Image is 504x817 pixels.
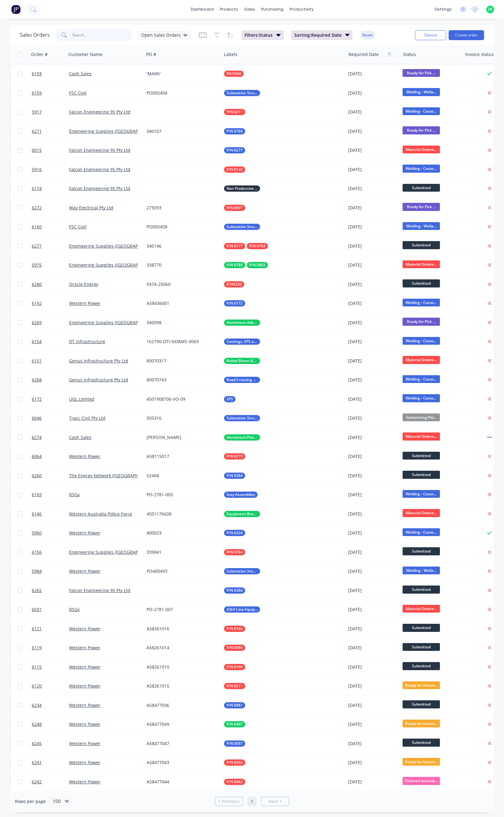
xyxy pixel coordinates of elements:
[226,128,243,134] span: P/N 0786
[226,109,243,115] span: P/N 0211
[69,396,94,402] a: UGL Limited
[32,505,69,523] a: 6146
[348,281,398,287] div: [DATE]
[147,320,216,326] div: 340098
[147,71,216,77] div: 'MARK'
[294,32,342,38] span: Sorting: Required Date
[32,243,42,249] span: 6277
[403,375,440,383] span: Welding - Cocos...
[147,453,216,460] div: A58115017
[224,779,245,785] button: P/N 0462
[348,377,398,383] div: [DATE]
[224,71,244,77] button: PN 0344
[32,237,69,255] a: 6277
[32,658,69,676] a: 6115
[224,166,245,173] button: P/N 0145
[69,530,100,536] a: Western Power
[403,432,440,440] span: Material Ordere...
[69,300,100,306] a: Western Power
[32,256,69,274] a: 5975
[32,358,42,364] span: 6151
[32,71,42,77] span: 6193
[226,568,258,574] span: Substation Steel & Ali
[69,721,100,727] a: Western Power
[147,90,216,96] div: PO005458
[226,492,255,498] span: Stay Assemblies
[348,147,398,153] div: [DATE]
[348,434,398,441] div: [DATE]
[224,568,260,574] button: Substation Steel & Ali
[226,645,243,651] span: P/N 0096
[69,109,130,115] a: Falcon Engineering 95 Pty Ltd
[226,549,243,555] span: P/N 0764
[69,185,130,191] a: Falcon Engineering 95 Pty Ltd
[32,600,69,619] a: 6031
[32,179,69,198] a: 6174
[226,262,243,268] span: P/N 0785
[69,415,105,421] a: Tracc Civil Pty Ltd
[32,166,42,173] span: 5916
[224,109,245,115] button: P/N 0211
[224,147,245,153] button: P/N 0277
[224,606,260,613] button: 33kV Line Equipment
[224,587,245,594] button: P/N 0284
[403,413,440,421] span: Galvanizing/Pai...
[69,473,173,479] a: The Energy Network ([GEOGRAPHIC_DATA]) Pty Ltd
[226,205,243,211] span: P/N 0607
[72,29,133,41] input: Search...
[32,428,69,447] a: 6274
[224,473,245,479] button: P/N 0284
[247,797,257,806] a: Page 1 is your current page
[403,203,440,211] span: Ready for Pick ...
[348,51,379,58] div: Required Date
[32,332,69,351] a: 6154
[222,798,240,805] span: Previous
[32,390,69,408] a: 6172
[32,447,69,466] a: 6064
[69,128,175,134] a: Engineering Supplies ([GEOGRAPHIC_DATA]) Pty Ltd
[226,243,243,249] span: P/N 0177
[226,721,243,727] span: P/N 0407
[32,683,42,689] span: 6120
[68,51,102,58] div: Customer Name
[147,377,216,383] div: 80070743
[226,683,243,689] span: P/N 0211
[415,30,446,40] button: Options
[69,645,100,651] a: Western Power
[32,606,42,613] span: 6031
[348,128,398,134] div: [DATE]
[226,530,243,536] span: P/N 0324
[69,166,130,172] a: Falcon Engineering 95 Pty Ltd
[32,511,42,517] span: 6146
[348,320,398,326] div: [DATE]
[32,275,69,294] a: 6280
[403,605,440,613] span: Material Ordere...
[32,696,69,715] a: 6234
[146,51,156,58] div: PO #
[348,530,398,536] div: [DATE]
[32,485,69,504] a: 6169
[69,492,80,497] a: RSGx
[348,511,398,517] div: [DATE]
[32,638,69,657] a: 6119
[224,626,245,632] button: P/N 0186
[403,547,440,555] span: Submitted
[403,146,440,153] span: Material Ordere...
[147,262,216,268] div: 338770
[69,549,175,555] a: Engineering Supplies ([GEOGRAPHIC_DATA]) Pty Ltd
[69,205,113,211] a: Way Electrical Pty Ltd
[224,434,260,441] button: Aluminium Plates & Machining
[69,90,86,96] a: FSC Civil
[69,779,100,785] a: Western Power
[32,160,69,179] a: 5916
[449,30,484,40] button: Create order
[224,702,245,708] button: P/N 0081
[147,300,216,306] div: A58436001
[224,664,245,670] button: P/N 0190
[11,5,21,14] img: Factory
[69,358,128,364] a: Genus Infrastructure Pty Ltd
[69,262,175,268] a: Engineering Supplies ([GEOGRAPHIC_DATA]) Pty Ltd
[147,568,216,574] div: PO400493
[147,473,216,479] div: 52468
[403,299,440,306] span: Welding - Cocos...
